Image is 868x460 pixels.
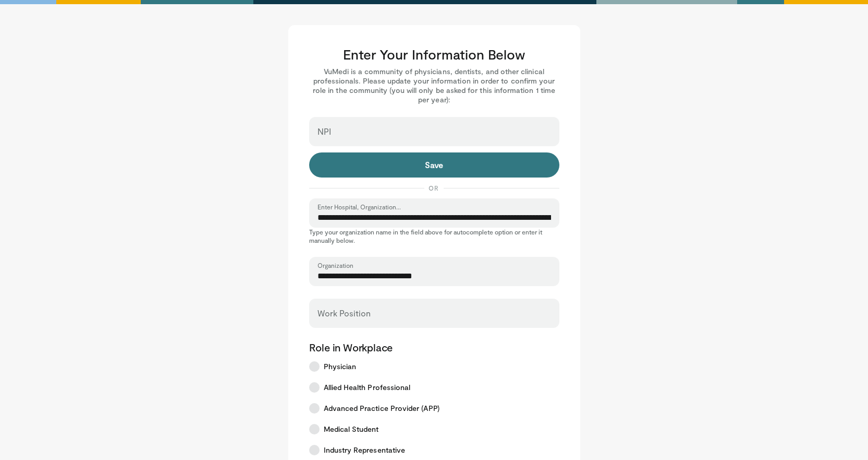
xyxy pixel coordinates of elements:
[317,121,331,142] label: NPI
[324,445,406,455] span: Industry Representative
[309,228,559,244] p: Type your organization name in the field above for autocomplete option or enter it manually below.
[324,361,357,372] span: Physician
[309,67,559,104] p: VuMedi is a community of physicians, dentists, and other clinical professionals. Please update yo...
[324,403,439,414] span: Advanced Practice Provider (APP)
[309,340,559,354] p: Role in Workplace
[317,261,353,269] label: Organization
[309,152,559,178] button: Save
[324,424,379,434] span: Medical Student
[309,46,559,63] h3: Enter Your Information Below
[424,184,444,192] span: OR
[317,303,371,324] label: Work Position
[317,203,401,211] label: Enter Hospital, Organization...
[324,382,411,393] span: Allied Health Professional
